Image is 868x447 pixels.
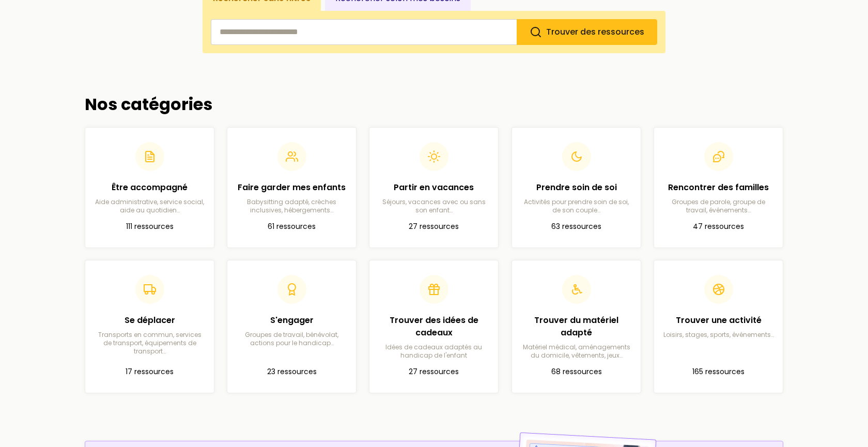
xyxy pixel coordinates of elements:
p: Activités pour prendre soin de soi, de son couple… [520,198,632,214]
a: Prendre soin de soiActivités pour prendre soin de soi, de son couple…63 ressources [512,127,641,248]
p: 27 ressources [378,221,490,233]
h2: Trouver une activité [662,314,774,327]
a: Trouver une activitéLoisirs, stages, sports, événements…165 ressources [654,260,783,393]
a: Se déplacerTransports en commun, services de transport, équipements de transport…17 ressources [85,260,214,393]
h2: Partir en vacances [378,181,490,194]
a: Faire garder mes enfantsBabysitting adapté, crèches inclusives, hébergements…61 ressources [227,127,357,248]
h2: Trouver du matériel adapté [520,314,632,339]
p: 27 ressources [378,366,490,378]
a: Rencontrer des famillesGroupes de parole, groupe de travail, événements…47 ressources [654,127,783,248]
p: Babysitting adapté, crèches inclusives, hébergements… [236,198,348,214]
a: Trouver des idées de cadeauxIdées de cadeaux adaptés au handicap de l'enfant27 ressources [369,260,499,393]
h2: Trouver des idées de cadeaux [378,314,490,339]
p: 61 ressources [236,221,348,233]
p: Loisirs, stages, sports, événements… [662,331,774,339]
button: Trouver des ressources [517,19,657,45]
p: Groupes de travail, bénévolat, actions pour le handicap… [236,331,348,347]
p: 17 ressources [94,366,206,378]
h2: Faire garder mes enfants [236,181,348,194]
h2: Être accompagné [94,181,206,194]
p: 23 ressources [236,366,348,378]
a: Partir en vacancesSéjours, vacances avec ou sans son enfant…27 ressources [369,127,499,248]
h2: Prendre soin de soi [520,181,632,194]
p: 47 ressources [662,221,774,233]
span: Trouver des ressources [546,26,644,38]
p: Séjours, vacances avec ou sans son enfant… [378,198,490,214]
h2: Rencontrer des familles [662,181,774,194]
p: 165 ressources [662,366,774,378]
p: Matériel médical, aménagements du domicile, vêtements, jeux… [520,343,632,360]
p: 68 ressources [520,366,632,378]
p: Aide administrative, service social, aide au quotidien… [94,198,206,214]
p: Idées de cadeaux adaptés au handicap de l'enfant [378,343,490,360]
p: Transports en commun, services de transport, équipements de transport… [94,331,206,356]
a: Trouver du matériel adaptéMatériel médical, aménagements du domicile, vêtements, jeux…68 ressources [512,260,641,393]
h2: Nos catégories [85,95,783,114]
p: 63 ressources [520,221,632,233]
p: 111 ressources [94,221,206,233]
h2: Se déplacer [94,314,206,327]
a: S'engagerGroupes de travail, bénévolat, actions pour le handicap…23 ressources [227,260,357,393]
h2: S'engager [236,314,348,327]
a: Être accompagnéAide administrative, service social, aide au quotidien…111 ressources [85,127,214,248]
p: Groupes de parole, groupe de travail, événements… [662,198,774,214]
